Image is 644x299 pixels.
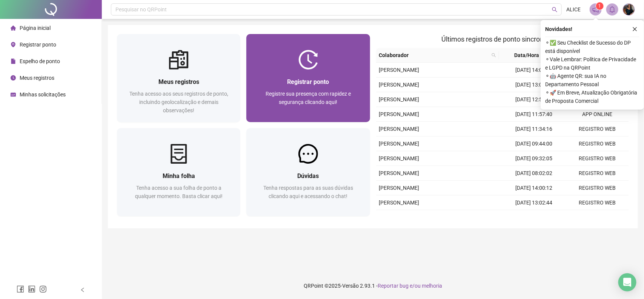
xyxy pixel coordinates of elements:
sup: 1 [596,2,604,10]
span: schedule [11,92,16,97]
span: clock-circle [11,75,16,81]
span: [PERSON_NAME] [379,200,420,206]
span: linkedin [28,285,35,293]
span: Reportar bug e/ou melhoria [378,283,442,289]
span: Tenha respostas para as suas dúvidas clicando aqui e acessando o chat! [263,185,353,199]
span: [PERSON_NAME] [379,141,420,147]
td: [DATE] 14:00:09 [503,63,566,77]
span: Meus registros [158,78,199,85]
span: [PERSON_NAME] [379,126,420,132]
td: REGISTRO WEB [566,166,629,181]
td: [DATE] 11:57:40 [503,107,566,122]
span: facebook [17,285,24,293]
td: [DATE] 11:34:16 [503,122,566,136]
td: REGISTRO WEB [566,210,629,225]
a: Meus registrosTenha acesso aos seus registros de ponto, incluindo geolocalização e demais observa... [117,34,240,122]
span: search [492,53,496,57]
td: REGISTRO WEB [566,122,629,136]
td: REGISTRO WEB [566,195,629,210]
td: [DATE] 13:08:41 [503,77,566,92]
td: [DATE] 08:02:02 [503,166,566,181]
span: [PERSON_NAME] [379,111,420,117]
td: [DATE] 09:44:00 [503,136,566,151]
span: Meus registros [20,75,54,81]
a: Minha folhaTenha acesso a sua folha de ponto a qualquer momento. Basta clicar aqui! [117,128,240,216]
span: Página inicial [20,25,51,31]
img: 78791 [623,4,635,15]
footer: QRPoint © 2025 - 2.93.1 - [102,273,644,299]
span: Espelho de ponto [20,58,60,64]
span: Registre sua presença com rapidez e segurança clicando aqui! [266,91,351,105]
span: home [11,25,16,31]
span: Data/Hora [502,51,552,59]
span: search [552,7,558,12]
span: Minhas solicitações [20,91,66,98]
span: notification [592,6,599,13]
span: Registrar ponto [20,42,56,48]
span: left [80,287,85,293]
a: DúvidasTenha respostas para as suas dúvidas clicando aqui e acessando o chat! [246,128,370,216]
span: ALICE [566,5,581,14]
span: environment [11,42,16,47]
span: [PERSON_NAME] [379,67,420,73]
span: 1 [599,3,601,9]
span: [PERSON_NAME] [379,155,420,161]
td: APP ONLINE [566,107,629,122]
span: Últimos registros de ponto sincronizados [441,35,563,43]
span: Registrar ponto [287,78,329,85]
td: REGISTRO WEB [566,181,629,195]
div: Open Intercom Messenger [618,273,636,291]
th: Data/Hora [499,48,561,63]
td: [DATE] 09:32:05 [503,151,566,166]
span: file [11,59,16,64]
td: REGISTRO WEB [566,136,629,151]
span: Minha folha [163,172,195,180]
td: [DATE] 13:02:44 [503,195,566,210]
span: bell [609,6,616,13]
span: ⚬ 🚀 Em Breve, Atualização Obrigatória de Proposta Comercial [545,88,639,105]
td: [DATE] 12:53:03 [503,210,566,225]
span: [PERSON_NAME] [379,96,420,102]
span: Tenha acesso a sua folha de ponto a qualquer momento. Basta clicar aqui! [135,185,223,199]
span: Tenha acesso aos seus registros de ponto, incluindo geolocalização e demais observações! [129,91,228,113]
span: ⚬ ✅ Seu Checklist de Sucesso do DP está disponível [545,39,639,55]
span: [PERSON_NAME] [379,185,420,191]
span: Dúvidas [297,172,319,180]
span: close [632,26,638,32]
td: [DATE] 14:00:12 [503,181,566,195]
span: [PERSON_NAME] [379,170,420,176]
span: ⚬ 🤖 Agente QR: sua IA no Departamento Pessoal [545,72,639,88]
a: Registrar pontoRegistre sua presença com rapidez e segurança clicando aqui! [246,34,370,122]
span: search [490,50,498,61]
td: REGISTRO WEB [566,151,629,166]
td: [DATE] 12:58:24 [503,92,566,107]
span: Colaborador [379,51,489,59]
span: [PERSON_NAME] [379,82,420,88]
span: instagram [39,285,47,293]
span: ⚬ Vale Lembrar: Política de Privacidade e LGPD na QRPoint [545,55,639,72]
span: Versão [342,283,359,289]
span: Novidades ! [545,25,572,33]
